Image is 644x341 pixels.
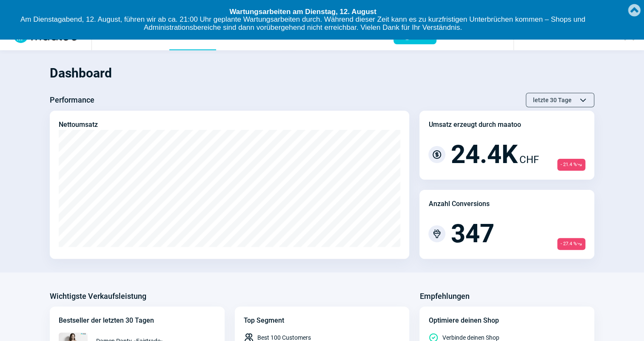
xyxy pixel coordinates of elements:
span: CHF [519,152,539,167]
div: Bestseller der letzten 30 Tagen [59,315,216,326]
span: 24.4K [450,142,517,167]
div: Nettoumsatz [59,120,98,130]
h1: Dashboard [50,59,594,88]
strong: Wartungsarbeiten am Dienstag, 12. August [229,8,376,16]
div: Top Segment [244,315,401,326]
span: letzte 30 Tage [533,93,572,107]
h3: Wichtigste Verkaufsleistung [50,289,146,303]
div: Optimiere deinen Shop [428,315,585,326]
span: Am Dienstagabend, 12. August, führen wir ab ca. 21:00 Uhr geplante Wartungsarbeiten durch. Währen... [20,15,585,32]
h3: Empfehlungen [419,289,469,303]
span: - 21.4 % [557,159,585,171]
span: - 27.4 % [557,238,585,250]
div: Anzahl Conversions [428,199,489,209]
div: Umsatz erzeugt durch maatoo [428,120,521,130]
h3: Performance [50,93,94,107]
span: 347 [450,221,494,246]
